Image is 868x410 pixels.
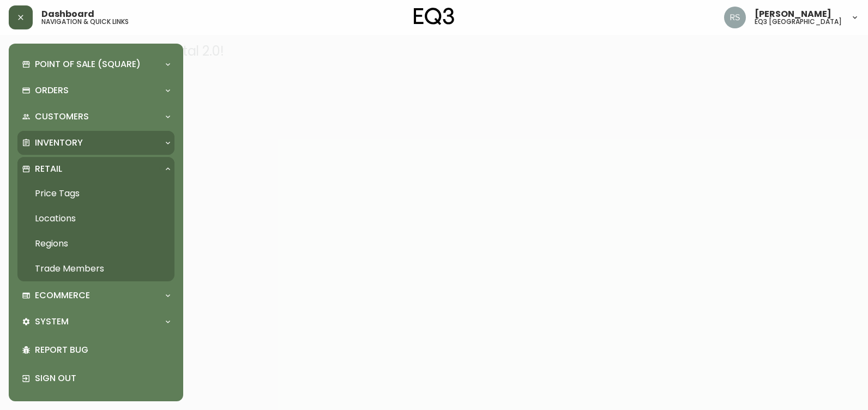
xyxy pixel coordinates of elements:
[17,336,174,364] div: Report Bug
[17,231,174,256] a: Regions
[35,316,69,328] p: System
[755,10,831,19] span: [PERSON_NAME]
[35,111,89,123] p: Customers
[17,206,174,231] a: Locations
[35,344,170,356] p: Report Bug
[414,8,454,25] img: logo
[41,10,94,19] span: Dashboard
[35,290,90,302] p: Ecommerce
[17,52,174,76] div: Point of Sale (Square)
[17,364,174,393] div: Sign Out
[17,105,174,129] div: Customers
[17,181,174,206] a: Price Tags
[17,131,174,155] div: Inventory
[41,19,129,25] h5: navigation & quick links
[755,19,842,25] h5: eq3 [GEOGRAPHIC_DATA]
[17,79,174,102] div: Orders
[35,85,69,97] p: Orders
[35,137,83,149] p: Inventory
[17,256,174,281] a: Trade Members
[17,310,174,334] div: System
[35,163,62,175] p: Retail
[724,7,746,28] img: 8fb1f8d3fb383d4dec505d07320bdde0
[35,58,141,70] p: Point of Sale (Square)
[17,284,174,307] div: Ecommerce
[17,157,174,181] div: Retail
[35,372,170,384] p: Sign Out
